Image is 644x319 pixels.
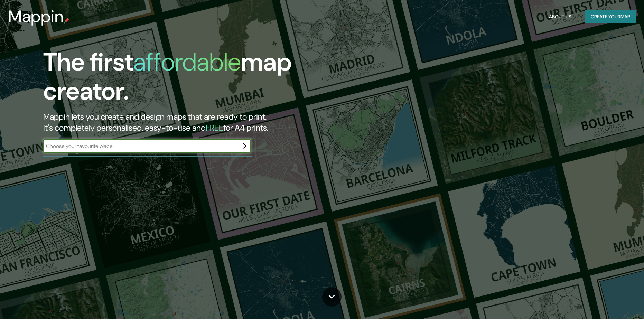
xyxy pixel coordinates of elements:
[43,48,365,111] h1: The first map creator.
[585,10,636,23] button: Create yourmap
[43,111,365,133] h2: Mappin lets you create and design maps that are ready to print. It's completely personalised, eas...
[64,18,69,24] img: mappin-pin
[133,46,241,78] h1: affordable
[43,142,237,150] input: Choose your favourite place
[546,10,574,23] button: About Us
[8,7,64,26] h3: Mappin
[206,122,223,133] h5: FREE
